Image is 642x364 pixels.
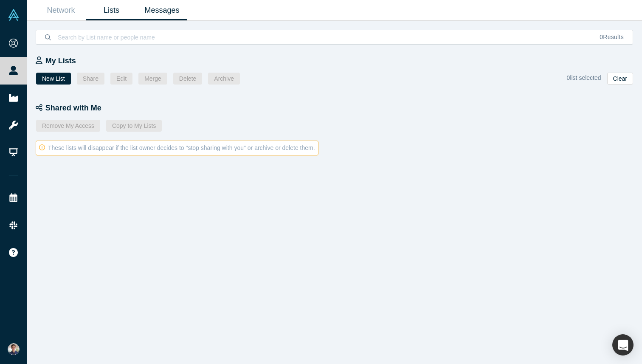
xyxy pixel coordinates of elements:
[36,120,100,132] button: Remove My Access
[36,141,318,155] div: These lists will disappear if the list owner decides to "stop sharing with you" or archive or del...
[106,120,162,132] button: Copy to My Lists
[36,0,86,20] a: Network
[36,55,642,67] div: My Lists
[8,9,20,21] img: Alchemist Vault Logo
[600,34,603,40] span: 0
[57,27,591,47] input: Search by List name or people name
[208,73,240,85] button: Archive
[110,73,132,85] button: Edit
[86,0,137,20] a: Lists
[8,343,20,355] img: Andres Meiners's Account
[138,73,167,85] button: Merge
[36,73,71,85] button: New List
[36,102,642,114] div: Shared with Me
[567,74,601,81] span: 0 list selected
[600,34,624,40] span: Results
[607,73,633,85] button: Clear
[173,73,202,85] button: Delete
[77,73,104,85] button: Share
[137,0,187,20] a: Messages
